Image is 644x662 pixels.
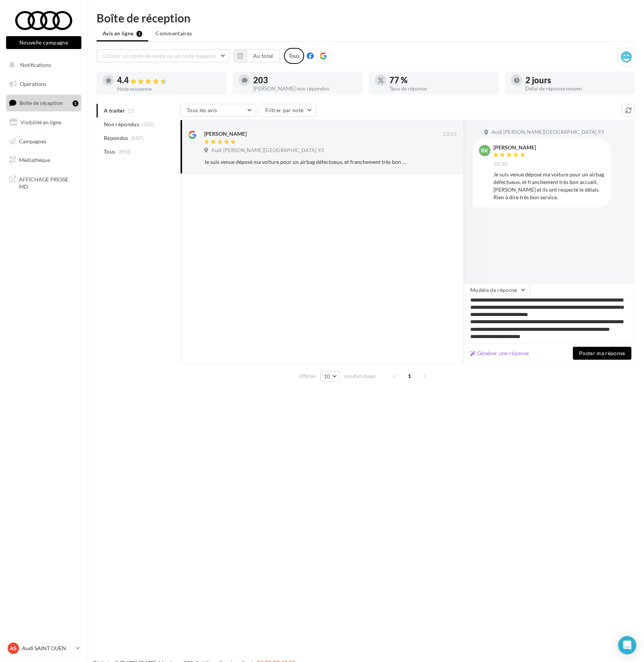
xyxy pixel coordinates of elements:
span: Répondus [104,134,128,142]
button: Au total [247,49,280,62]
a: Campagnes [5,133,83,149]
span: Tous [104,148,115,156]
div: [PERSON_NAME] [493,145,536,150]
span: Campagnes [19,138,46,144]
div: [PERSON_NAME] non répondus [253,86,357,91]
button: Au total [234,49,280,62]
a: AS Audi SAINT OUEN [6,641,81,656]
span: 10:35 [443,131,457,138]
span: Audi [PERSON_NAME][GEOGRAPHIC_DATA] 93 [211,147,324,154]
button: Nouvelle campagne [6,36,81,49]
button: Modèle de réponse [464,284,530,297]
span: Visibilité en ligne [21,119,61,125]
div: Open Intercom Messenger [618,636,636,654]
div: Taux de réponse [389,86,493,91]
span: Afficher [299,373,316,380]
span: Audi [PERSON_NAME][GEOGRAPHIC_DATA] 93 [492,129,604,136]
div: Je suis venue déposé ma voiture pour un airbag défectueux, et franchement très bon accueil, [PERS... [493,171,604,201]
div: 1 [73,100,78,106]
div: 2 jours [525,76,629,84]
div: [PERSON_NAME] [204,130,247,138]
span: AFFICHAGE PRESSE MD [19,174,78,191]
button: Poster ma réponse [573,347,631,360]
span: Tous les avis [187,107,217,113]
div: Note moyenne [117,86,220,92]
button: 10 [320,371,340,382]
div: 4.4 [117,76,220,85]
a: Boîte de réception1 [5,95,83,111]
a: Opérations [5,76,83,92]
button: Choisir un point de vente ou un code magasin [97,49,230,62]
span: (203) [142,121,155,127]
button: Générer une réponse [467,349,532,358]
span: RK [481,147,489,154]
button: Tous les avis [180,104,256,117]
span: 1 [404,370,416,382]
span: Opérations [20,81,46,87]
div: Délai de réponse moyen [525,86,629,91]
button: Notifications [5,57,80,73]
span: Médiathèque [19,157,50,163]
div: 77 % [389,76,493,84]
span: Commentaires [155,30,192,37]
span: Choisir un point de vente ou un code magasin [103,52,216,59]
div: 203 [253,76,357,84]
span: Boîte de réception [19,100,63,106]
div: Je suis venue déposé ma voiture pour un airbag défectueux, et franchement très bon accueil, [PERS... [204,158,408,166]
span: 10:35 [493,161,508,168]
a: Médiathèque [5,152,83,168]
span: 10 [324,373,330,379]
span: résultats/page [344,373,376,380]
span: (890) [118,149,131,155]
a: AFFICHAGE PRESSE MD [5,171,83,194]
span: Non répondus [104,121,139,128]
div: Tous [284,48,304,64]
button: Filtrer par note [259,104,316,117]
a: Visibilité en ligne [5,114,83,130]
span: Notifications [20,62,51,68]
div: Boîte de réception [97,12,635,24]
span: AS [10,645,17,652]
p: Audi SAINT OUEN [22,645,73,652]
span: (687) [131,135,144,141]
